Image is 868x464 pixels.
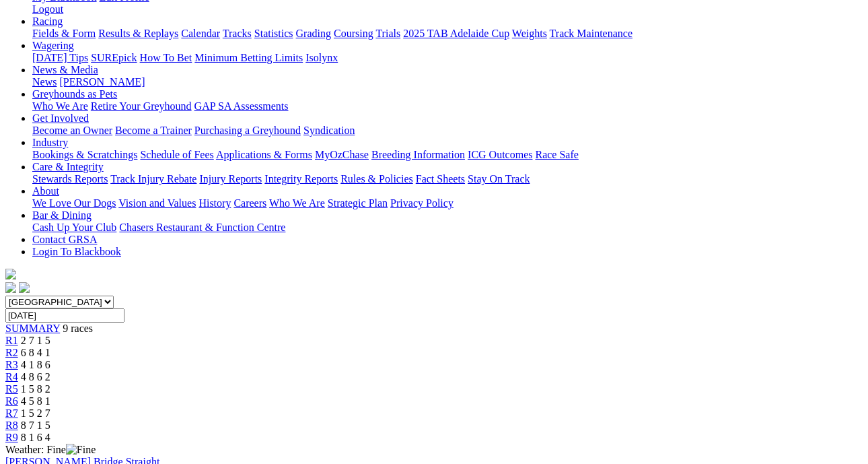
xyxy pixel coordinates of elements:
[32,246,121,257] a: Login To Blackbook
[403,28,509,39] a: 2025 TAB Adelaide Cup
[119,222,285,233] a: Chasers Restaurant & Function Centre
[32,222,116,233] a: Cash Up Your Club
[140,149,213,160] a: Schedule of Fees
[5,347,18,358] a: R2
[512,28,547,39] a: Weights
[21,347,50,358] span: 6 8 4 1
[32,125,863,137] div: Get Involved
[98,28,178,39] a: Results & Replays
[334,28,373,39] a: Coursing
[59,76,145,88] a: [PERSON_NAME]
[5,444,96,455] span: Weather: Fine
[269,197,325,209] a: Who We Are
[32,112,89,124] a: Get Involved
[32,149,137,160] a: Bookings & Scratchings
[32,76,863,88] div: News & Media
[21,371,50,383] span: 4 8 6 2
[32,15,63,27] a: Racing
[32,52,88,63] a: [DATE] Tips
[198,197,231,209] a: History
[91,100,192,112] a: Retire Your Greyhound
[328,197,388,209] a: Strategic Plan
[5,432,18,443] a: R9
[5,308,124,323] input: Select date
[371,149,465,160] a: Breeding Information
[21,359,50,370] span: 4 1 8 6
[32,52,863,64] div: Wagering
[32,100,863,112] div: Greyhounds as Pets
[315,149,369,160] a: MyOzChase
[223,28,252,39] a: Tracks
[5,383,18,395] a: R5
[32,173,863,185] div: Care & Integrity
[32,88,117,100] a: Greyhounds as Pets
[32,28,863,40] div: Racing
[32,100,88,112] a: Who We Are
[32,137,68,148] a: Industry
[194,125,301,136] a: Purchasing a Greyhound
[115,125,192,136] a: Become a Trainer
[21,407,50,419] span: 1 5 2 7
[216,149,312,160] a: Applications & Forms
[66,444,96,456] img: Fine
[303,125,355,136] a: Syndication
[340,173,413,185] a: Rules & Policies
[305,52,338,63] a: Isolynx
[5,323,60,334] a: SUMMARY
[535,149,578,160] a: Race Safe
[5,407,18,419] a: R7
[32,222,863,234] div: Bar & Dining
[140,52,192,63] a: How To Bet
[390,197,454,209] a: Privacy Policy
[296,28,331,39] a: Grading
[32,173,108,185] a: Stewards Reports
[21,395,50,407] span: 4 5 8 1
[32,3,63,15] a: Logout
[32,125,112,136] a: Become an Owner
[21,432,50,443] span: 8 1 6 4
[32,76,57,88] a: News
[233,197,266,209] a: Careers
[32,234,97,245] a: Contact GRSA
[91,52,137,63] a: SUREpick
[254,28,293,39] a: Statistics
[5,395,18,407] a: R6
[32,64,98,75] a: News & Media
[5,282,16,293] img: facebook.svg
[5,359,18,370] a: R3
[468,149,532,160] a: ICG Outcomes
[32,40,74,51] a: Wagering
[5,420,18,431] a: R8
[32,28,96,39] a: Fields & Form
[32,149,863,161] div: Industry
[5,371,18,383] a: R4
[199,173,262,185] a: Injury Reports
[264,173,338,185] a: Integrity Reports
[32,197,863,209] div: About
[21,335,50,346] span: 2 7 1 5
[32,197,116,209] a: We Love Our Dogs
[375,28,400,39] a: Trials
[110,173,196,185] a: Track Injury Rebate
[21,383,50,395] span: 1 5 8 2
[32,161,104,172] a: Care & Integrity
[32,185,59,197] a: About
[63,323,93,334] span: 9 races
[468,173,530,185] a: Stay On Track
[194,100,289,112] a: GAP SA Assessments
[181,28,220,39] a: Calendar
[550,28,632,39] a: Track Maintenance
[19,282,30,293] img: twitter.svg
[118,197,196,209] a: Vision and Values
[5,335,18,346] a: R1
